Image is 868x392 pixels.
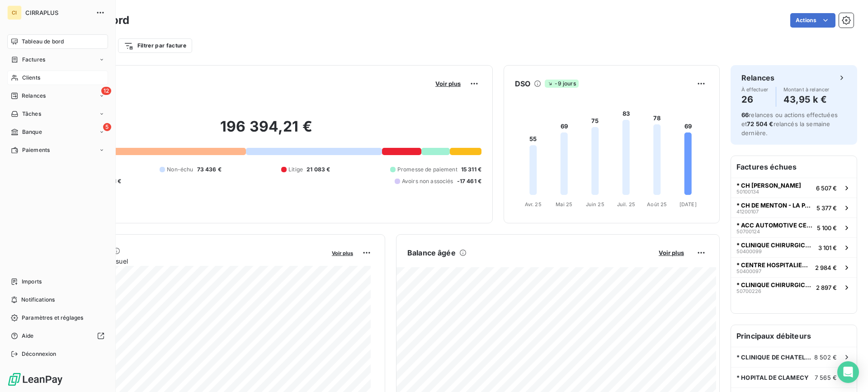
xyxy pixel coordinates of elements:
[525,201,542,208] tspan: Avr. 25
[741,72,774,83] h6: Relances
[51,118,481,145] h2: 196 394,21 €
[101,87,111,95] span: 12
[21,296,55,304] span: Notifications
[22,110,41,118] span: Tâches
[332,250,353,256] span: Voir plus
[22,92,46,100] span: Relances
[783,92,830,107] h4: 43,95 k €
[103,123,111,131] span: 5
[288,165,303,174] span: Litige
[815,264,837,271] span: 2 984 €
[457,177,481,185] span: -17 461 €
[197,165,222,174] span: 73 436 €
[736,374,809,381] span: * HOPITAL DE CLAMECY
[167,165,193,174] span: Non-échu
[329,249,356,257] button: Voir plus
[22,332,34,340] span: Aide
[51,256,325,266] span: Chiffre d'affaires mensuel
[307,165,330,174] span: 21 083 €
[741,92,769,107] h4: 26
[816,284,837,291] span: 2 897 €
[736,202,813,209] span: * CH DE MENTON - LA PALMOSA
[816,184,837,192] span: 6 507 €
[736,288,761,294] span: 50700226
[815,374,837,381] span: 7 565 €
[736,229,760,234] span: 50700124
[556,201,572,208] tspan: Mai 25
[736,249,762,254] span: 50400099
[679,201,697,208] tspan: [DATE]
[647,201,667,208] tspan: Août 25
[741,111,749,118] span: 66
[22,314,83,322] span: Paramètres et réglages
[7,329,108,343] a: Aide
[7,5,22,20] div: CI
[741,87,769,92] span: À effectuer
[736,269,761,274] span: 50400097
[790,13,835,28] button: Actions
[736,209,759,214] span: 41200107
[22,350,57,358] span: Déconnexion
[407,247,456,258] h6: Balance âgée
[461,165,481,174] span: 15 311 €
[435,80,461,87] span: Voir plus
[814,354,837,361] span: 8 502 €
[731,217,857,237] button: * ACC AUTOMOTIVE CELLS COMPANY507001245 100 €
[397,165,458,174] span: Promesse de paiement
[515,78,530,89] h6: DSO
[659,249,684,256] span: Voir plus
[22,56,45,64] span: Factures
[736,182,801,189] span: * CH [PERSON_NAME]
[7,372,63,387] img: Logo LeanPay
[118,38,192,53] button: Filtrer par facture
[25,9,90,16] span: CIRRAPLUS
[586,201,604,208] tspan: Juin 25
[22,128,42,136] span: Banque
[731,198,857,217] button: * CH DE MENTON - LA PALMOSA412001075 377 €
[837,361,859,383] div: Open Intercom Messenger
[736,261,811,269] span: * CENTRE HOSPITALIER [GEOGRAPHIC_DATA]
[731,277,857,297] button: * CLINIQUE CHIRURGICALE VIA DOMITIA507002262 897 €
[731,325,857,347] h6: Principaux débiteurs
[731,156,857,178] h6: Factures échues
[741,111,838,137] span: relances ou actions effectuées et relancés la semaine dernière.
[617,201,635,208] tspan: Juil. 25
[22,278,42,286] span: Imports
[731,257,857,277] button: * CENTRE HOSPITALIER [GEOGRAPHIC_DATA]504000972 984 €
[731,178,857,198] button: * CH [PERSON_NAME]501001346 507 €
[736,189,759,194] span: 50100134
[817,224,837,231] span: 5 100 €
[736,281,812,288] span: * CLINIQUE CHIRURGICALE VIA DOMITIA
[818,244,837,251] span: 3 101 €
[736,241,815,249] span: * CLINIQUE CHIRURGICALE VIA DOMITIA
[402,177,453,185] span: Avoirs non associés
[433,80,463,88] button: Voir plus
[816,204,837,212] span: 5 377 €
[731,237,857,257] button: * CLINIQUE CHIRURGICALE VIA DOMITIA504000993 101 €
[22,74,40,82] span: Clients
[545,80,578,88] span: -9 jours
[736,222,813,229] span: * ACC AUTOMOTIVE CELLS COMPANY
[736,354,814,361] span: * CLINIQUE DE CHATELLERAULT
[747,120,773,128] span: 72 504 €
[656,249,687,257] button: Voir plus
[22,38,64,46] span: Tableau de bord
[783,87,830,92] span: Montant à relancer
[22,146,50,154] span: Paiements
